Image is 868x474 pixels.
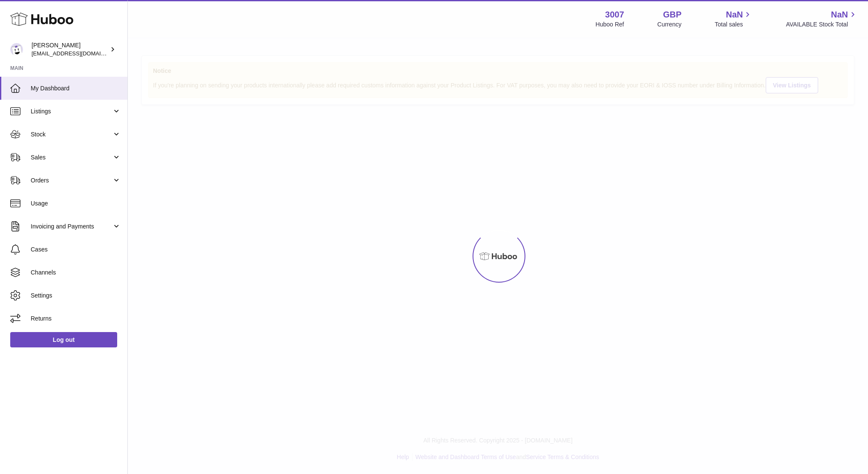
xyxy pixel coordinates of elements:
a: NaN AVAILABLE Stock Total [786,9,858,29]
span: My Dashboard [31,84,121,92]
span: [EMAIL_ADDRESS][DOMAIN_NAME] [32,50,125,57]
span: Listings [31,107,112,116]
span: Cases [31,246,121,254]
img: bevmay@maysama.com [10,43,23,56]
span: NaN [831,9,848,20]
span: Invoicing and Payments [31,223,112,231]
a: NaN Total sales [715,9,753,29]
strong: GBP [663,9,681,20]
div: Huboo Ref [596,20,624,29]
strong: 3007 [605,9,624,20]
span: NaN [726,9,743,20]
div: [PERSON_NAME] [32,41,108,58]
span: Settings [31,292,121,300]
span: Usage [31,199,121,208]
span: Sales [31,153,112,162]
span: AVAILABLE Stock Total [786,20,858,29]
span: Stock [31,130,112,139]
span: Channels [31,269,121,277]
span: Returns [31,315,121,323]
a: Log out [10,332,117,347]
span: Orders [31,176,112,185]
span: Total sales [715,20,753,29]
div: Currency [657,20,682,29]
